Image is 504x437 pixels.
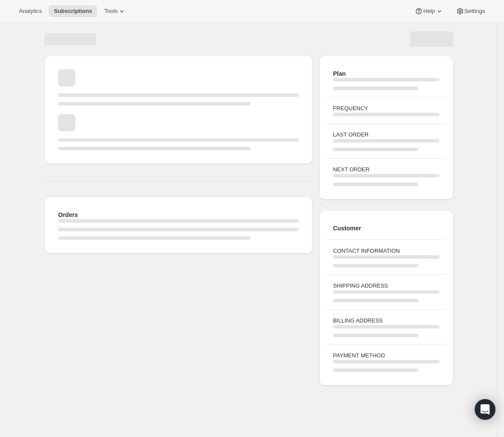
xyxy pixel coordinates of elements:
[333,104,439,113] h3: FREQUENCY
[333,247,439,255] h3: CONTACT INFORMATION
[333,69,439,78] h2: Plan
[475,399,495,420] div: Open Intercom Messenger
[19,8,42,15] span: Analytics
[333,224,439,232] h2: Customer
[58,211,299,219] h2: Orders
[333,130,439,139] h3: LAST ORDER
[464,8,485,15] span: Settings
[333,165,439,174] h3: NEXT ORDER
[54,8,92,15] span: Subscriptions
[409,5,448,17] button: Help
[451,5,490,17] button: Settings
[49,5,97,17] button: Subscriptions
[104,8,117,15] span: Tools
[99,5,131,17] button: Tools
[333,316,439,325] h3: BILLING ADDRESS
[333,351,439,360] h3: PAYMENT METHOD
[333,282,439,290] h3: SHIPPING ADDRESS
[423,8,435,15] span: Help
[14,5,47,17] button: Analytics
[34,23,464,389] div: Page loading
